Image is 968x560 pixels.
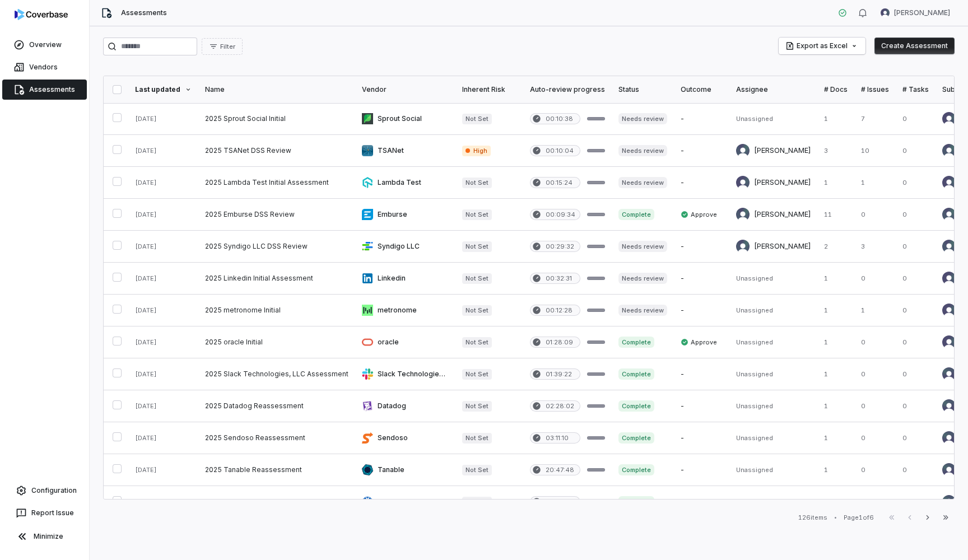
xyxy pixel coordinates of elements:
[674,358,729,390] td: -
[4,503,85,523] button: Report Issue
[942,144,956,157] img: Rachelle Guli avatar
[205,85,348,94] div: Name
[942,208,956,221] img: Rachelle Guli avatar
[874,38,955,54] button: Create Assessment
[135,85,192,94] div: Last updated
[618,85,667,94] div: Status
[674,167,729,199] td: -
[942,176,956,189] img: Garima Dhaundiyal avatar
[15,9,68,20] img: logo-D7KZi-bG.svg
[942,304,956,317] img: Garima Dhaundiyal avatar
[736,144,750,157] img: Rachelle Guli avatar
[779,38,865,54] button: Export as Excel
[736,176,750,189] img: Garima Dhaundiyal avatar
[942,495,956,508] img: Prateek Paliwal avatar
[29,63,58,72] span: Vendors
[861,85,889,94] div: # Issues
[736,240,750,253] img: Rachelle Guli avatar
[462,85,516,94] div: Inherent Risk
[202,38,243,55] button: Filter
[834,514,837,521] div: •
[674,103,729,135] td: -
[4,480,85,501] a: Configuration
[674,454,729,486] td: -
[674,390,729,422] td: -
[674,295,729,326] td: -
[881,8,890,17] img: Garima Dhaundiyal avatar
[942,431,956,445] img: Prateek Paliwal avatar
[798,514,827,522] div: 126 items
[29,40,62,49] span: Overview
[4,525,85,548] button: Minimize
[736,208,750,221] img: Rachelle Guli avatar
[674,486,729,518] td: -
[34,532,63,541] span: Minimize
[894,8,950,17] span: [PERSON_NAME]
[942,367,956,381] img: Prateek Paliwal avatar
[31,486,77,495] span: Configuration
[942,399,956,413] img: Prateek Paliwal avatar
[681,85,723,94] div: Outcome
[902,85,929,94] div: # Tasks
[874,4,957,21] button: Garima Dhaundiyal avatar[PERSON_NAME]
[674,135,729,167] td: -
[942,463,956,477] img: Prateek Paliwal avatar
[2,35,87,55] a: Overview
[942,240,956,253] img: Rachelle Guli avatar
[530,85,605,94] div: Auto-review progress
[942,272,956,285] img: Garima Dhaundiyal avatar
[942,112,956,125] img: Garima Dhaundiyal avatar
[362,85,449,94] div: Vendor
[29,85,75,94] span: Assessments
[824,85,848,94] div: # Docs
[844,514,874,522] div: Page 1 of 6
[736,85,811,94] div: Assignee
[942,335,956,349] img: Garima Dhaundiyal avatar
[2,80,87,100] a: Assessments
[674,263,729,295] td: -
[121,8,167,17] span: Assessments
[220,43,235,51] span: Filter
[674,231,729,263] td: -
[674,422,729,454] td: -
[31,508,74,517] span: Report Issue
[2,57,87,77] a: Vendors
